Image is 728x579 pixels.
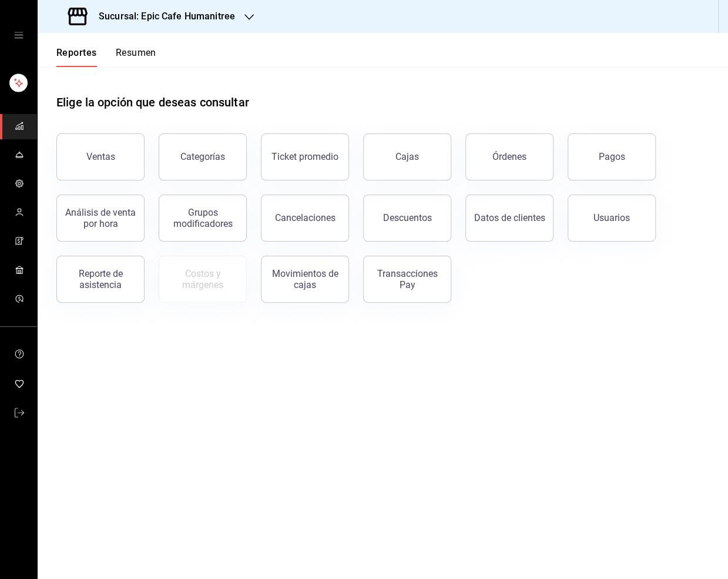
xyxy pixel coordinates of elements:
div: Grupos modificadores [166,207,239,229]
button: Pagos [568,133,656,180]
button: Reporte de asistencia [56,256,145,303]
div: Ticket promedio [271,151,338,162]
div: navigation tabs [56,47,156,67]
button: Cajas [363,133,451,180]
div: Cajas [395,151,419,162]
div: Ventas [86,151,115,162]
button: Movimientos de cajas [261,256,349,303]
button: Grupos modificadores [159,195,247,242]
div: Análisis de venta por hora [64,207,137,229]
button: Cancelaciones [261,195,349,242]
button: Datos de clientes [465,195,553,242]
button: Contrata inventarios para ver este reporte [159,256,247,303]
button: Transacciones Pay [363,256,451,303]
div: Movimientos de cajas [269,268,341,290]
div: Órdenes [492,151,526,162]
button: Descuentos [363,195,451,242]
h3: Sucursal: Epic Cafe Humanitree [89,9,235,24]
button: Reportes [56,47,97,67]
button: Ventas [56,133,145,180]
button: Órdenes [465,133,553,180]
div: Reporte de asistencia [64,268,137,290]
button: Análisis de venta por hora [56,195,145,242]
button: Resumen [116,47,156,67]
button: Ticket promedio [261,133,349,180]
div: Categorías [180,151,225,162]
button: Categorías [159,133,247,180]
button: open drawer [14,31,24,40]
div: Pagos [599,151,625,162]
div: Cancelaciones [275,212,336,223]
div: Costos y márgenes [166,268,239,290]
div: Datos de clientes [474,212,545,223]
div: Transacciones Pay [371,268,444,290]
div: Usuarios [593,212,630,223]
div: Descuentos [383,212,432,223]
button: Usuarios [568,195,656,242]
h1: Elige la opción que deseas consultar [56,93,249,111]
